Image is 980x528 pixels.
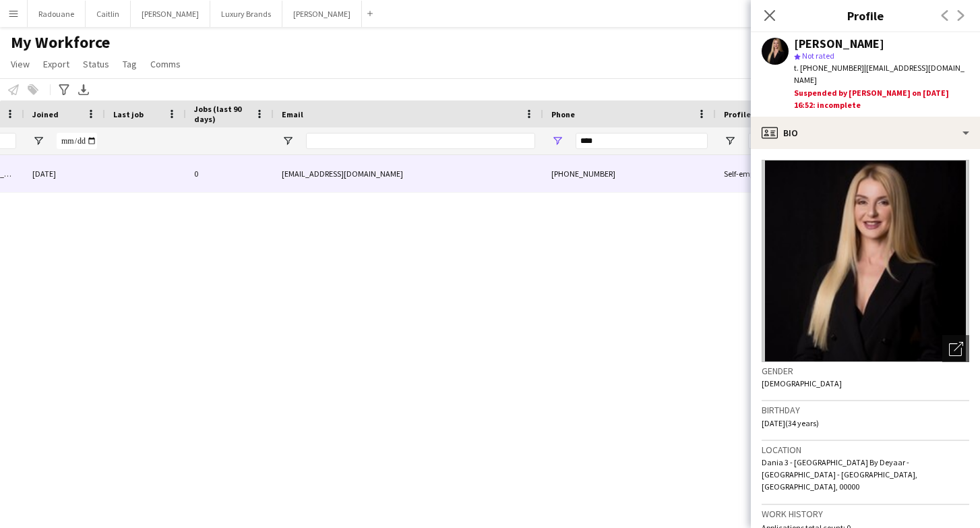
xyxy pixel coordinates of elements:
span: Not rated [802,51,834,61]
h3: Work history [762,508,969,520]
div: [DATE] [24,155,105,192]
div: [EMAIL_ADDRESS][DOMAIN_NAME] [274,155,543,192]
div: Bio [751,117,980,149]
span: Joined [32,109,59,119]
span: Jobs (last 90 days) [194,104,249,124]
h3: Location [762,444,969,456]
input: Profile Filter Input [748,133,794,149]
span: Email [282,109,303,119]
div: Open photos pop-in [942,335,969,362]
button: Radouane [28,1,86,27]
span: View [11,58,30,70]
div: Suspended by [PERSON_NAME] on [DATE] 16:52: incomplete [794,87,969,111]
span: Dania 3 - [GEOGRAPHIC_DATA] By Deyaar - [GEOGRAPHIC_DATA] - [GEOGRAPHIC_DATA], [GEOGRAPHIC_DATA],... [762,457,917,492]
span: My Workforce [11,32,110,53]
span: Status [83,58,109,70]
a: Tag [117,55,142,73]
a: Status [78,55,115,73]
span: t. [PHONE_NUMBER] [794,63,864,73]
input: Joined Filter Input [57,133,97,149]
span: Phone [551,109,575,119]
app-action-btn: Advanced filters [56,82,72,98]
span: Profile [724,109,751,119]
span: Tag [123,58,137,70]
button: Open Filter Menu [551,135,563,147]
button: Caitlin [86,1,131,27]
h3: Gender [762,365,969,377]
img: Crew avatar or photo [762,160,969,362]
a: Comms [145,55,186,73]
span: Comms [150,58,181,70]
app-action-btn: Export XLSX [75,82,92,98]
input: Phone Filter Input [576,133,708,149]
button: Open Filter Menu [32,135,44,147]
h3: Profile [751,7,980,24]
span: | [EMAIL_ADDRESS][DOMAIN_NAME] [794,63,964,85]
input: Email Filter Input [306,133,535,149]
span: [DEMOGRAPHIC_DATA] [762,378,842,388]
span: Last job [113,109,144,119]
h3: Birthday [762,404,969,416]
span: Export [43,58,69,70]
button: [PERSON_NAME] [131,1,210,27]
button: [PERSON_NAME] [282,1,362,27]
div: [PHONE_NUMBER] [543,155,716,192]
a: Export [38,55,75,73]
a: View [5,55,35,73]
button: Open Filter Menu [282,135,294,147]
div: 0 [186,155,274,192]
button: Luxury Brands [210,1,282,27]
div: [PERSON_NAME] [794,38,884,50]
div: Self-employed Crew [716,155,802,192]
span: [DATE] (34 years) [762,418,819,428]
button: Open Filter Menu [724,135,736,147]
